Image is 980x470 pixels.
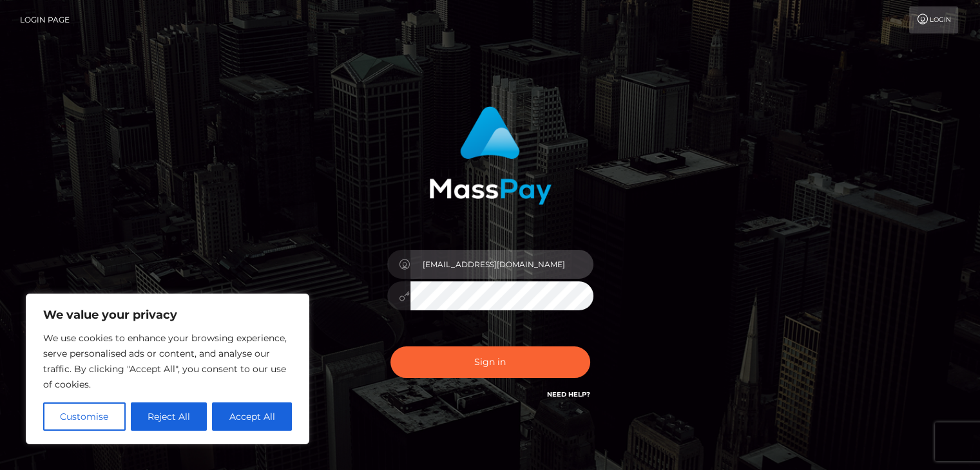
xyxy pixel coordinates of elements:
[43,307,292,323] p: We value your privacy
[547,390,590,399] a: Need Help?
[410,250,593,279] input: Username...
[131,402,207,431] button: Reject All
[390,346,590,378] button: Sign in
[26,294,309,444] div: We value your privacy
[212,402,292,431] button: Accept All
[429,106,552,205] img: MassPay Login
[909,6,958,33] a: Login
[43,330,292,392] p: We use cookies to enhance your browsing experience, serve personalised ads or content, and analys...
[20,6,70,33] a: Login Page
[43,402,126,431] button: Customise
